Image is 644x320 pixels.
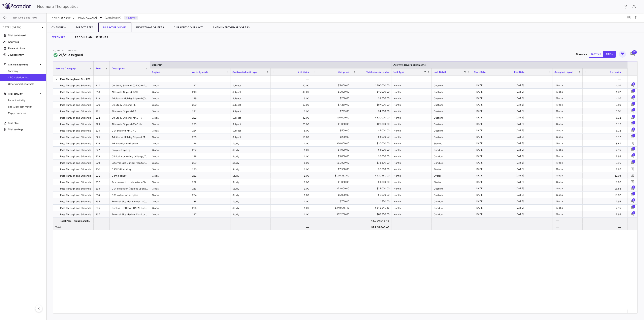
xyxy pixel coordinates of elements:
[391,205,432,211] div: Month
[110,147,150,153] div: Sample Shipping
[150,185,190,192] div: Global
[94,134,110,140] div: 225
[391,166,432,172] div: Month
[59,52,83,58] h6: 21/21 assigned
[583,140,623,146] div: 8.87
[583,108,623,114] div: 0.50
[432,211,472,217] div: Conduct
[98,23,131,32] button: Pass-Throughs
[110,140,150,146] div: IRB Submission/Review
[190,89,230,95] div: 218
[391,153,432,159] div: Month
[583,217,623,224] div: —
[190,185,230,192] div: 233
[630,89,635,94] button: Add comment
[583,224,623,230] div: —
[432,205,472,211] div: Conduct
[583,114,623,121] div: 5.12
[630,153,635,159] button: Add comment
[631,116,634,119] svg: Add comment
[271,211,311,217] div: 1.00
[94,82,110,88] div: 217
[631,161,634,165] svg: Add comment
[630,52,635,57] svg: Add comment
[391,108,432,114] div: Month
[190,179,230,185] div: 232
[150,89,190,95] div: Global
[630,95,635,101] button: Add comment
[432,185,472,192] div: Custom
[94,211,110,217] div: 237
[432,172,472,179] div: Overall
[583,205,623,211] div: 7.95
[150,205,190,211] div: Global
[630,83,635,88] button: Add comment
[476,82,510,89] div: [DATE]
[393,63,426,66] span: Activity driver assignments
[631,128,634,132] svg: Add comment
[169,23,208,32] button: Current Contract
[190,198,230,204] div: 235
[271,159,311,166] div: 1.00
[110,179,150,185] div: Procurement of Laboratory Chemicals/supplies/tween
[554,71,573,74] span: Assigned region
[150,121,190,127] div: Global
[630,141,635,146] button: Add comment
[631,167,634,171] svg: Add comment
[631,122,634,126] svg: Add comment
[271,101,311,108] div: 12.00
[629,51,636,58] button: Add comment
[434,71,446,74] span: Unit Detail
[230,101,271,108] div: Subject
[110,101,150,108] div: On Study Stipend-FE
[432,159,472,166] div: Conduct
[8,92,38,96] p: Trial activity
[271,217,311,224] div: —
[271,127,311,134] div: 8.00
[630,179,635,185] button: Add comment
[94,172,110,179] div: 231
[150,127,190,134] div: Global
[630,173,635,178] button: Add comment
[355,82,389,89] div: $200,000.00
[391,127,432,134] div: Month
[150,179,190,185] div: Global
[47,32,70,42] button: Expenses
[271,198,311,204] div: 1.00
[271,108,311,114] div: 6.00
[230,211,271,217] div: Study
[391,134,432,140] div: Month
[230,205,271,211] div: Study
[8,82,43,86] span: Other clinical contracts
[630,205,635,210] button: Add comment
[152,63,162,66] span: Contract
[271,114,311,121] div: 32.00
[110,159,150,166] div: External Site Clinical Monitoring (Mileage, Travel, Admin, Shipping)
[190,108,230,114] div: 221
[630,102,635,107] button: Add comment
[432,179,472,185] div: Startup
[391,82,432,88] div: Month
[338,71,349,74] span: Unit price
[190,127,230,134] div: 224
[583,211,623,217] div: 7.95
[8,34,43,37] p: Trial dashboard
[630,211,635,217] button: Add comment
[190,172,230,179] div: 231
[94,101,110,108] div: 220
[94,114,110,121] div: 222
[8,63,38,66] p: Clinical expenses
[110,95,150,101] div: Additional Holiday Stipend-[GEOGRAPHIC_DATA]
[94,95,110,101] div: 219
[603,51,616,58] button: trial
[631,96,634,100] svg: Add comment
[8,121,43,125] p: Trial files
[631,90,634,94] svg: Add comment
[230,89,271,95] div: Subject
[391,95,432,101] div: Month
[94,89,110,95] div: 218
[583,147,623,153] div: 7.95
[232,71,257,74] span: Contracted unit type
[589,51,604,58] button: native
[190,192,230,198] div: 234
